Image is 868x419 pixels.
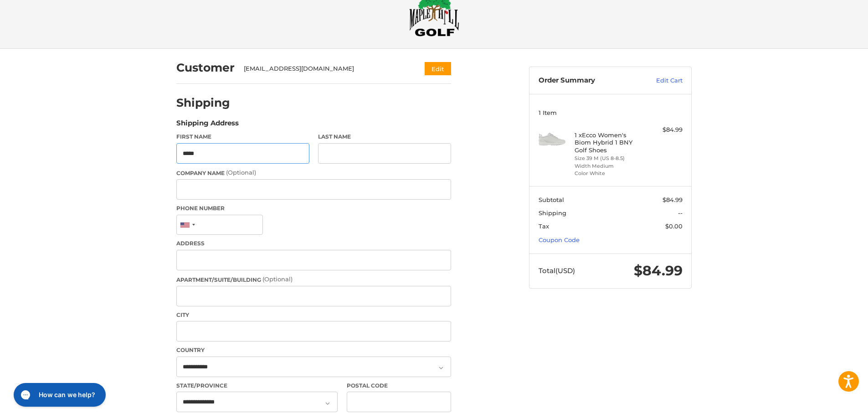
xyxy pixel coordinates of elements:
[678,209,683,217] span: --
[539,76,637,85] h3: Order Summary
[262,275,293,283] small: (Optional)
[539,209,566,217] span: Shipping
[176,204,451,212] label: Phone Number
[176,275,451,284] label: Apartment/Suite/Building
[176,239,451,248] label: Address
[176,346,451,354] label: Country
[176,311,451,319] label: City
[539,222,549,230] span: Tax
[244,64,407,73] div: [EMAIL_ADDRESS][DOMAIN_NAME]
[663,196,683,203] span: $84.99
[539,109,683,116] h3: 1 Item
[176,382,338,390] label: State/Province
[176,168,451,177] label: Company Name
[176,118,239,133] legend: Shipping Address
[318,133,451,141] label: Last Name
[176,133,309,141] label: First Name
[665,222,683,230] span: $0.00
[647,125,683,134] div: $84.99
[539,266,575,275] span: Total (USD)
[226,169,256,176] small: (Optional)
[575,170,644,177] li: Color White
[575,155,644,162] li: Size 39 M (US 8-8.5)
[539,196,564,203] span: Subtotal
[9,380,108,410] iframe: Gorgias live chat messenger
[176,96,230,110] h2: Shipping
[575,162,644,170] li: Width Medium
[425,62,451,75] button: Edit
[634,262,683,279] span: $84.99
[793,394,868,419] iframe: Google Customer Reviews
[575,131,644,154] h4: 1 x Ecco Women's Biom Hybrid 1 BNY Golf Shoes
[177,215,198,235] div: United States: +1
[539,236,580,243] a: Coupon Code
[637,76,683,85] a: Edit Cart
[176,61,235,75] h2: Customer
[347,382,452,390] label: Postal Code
